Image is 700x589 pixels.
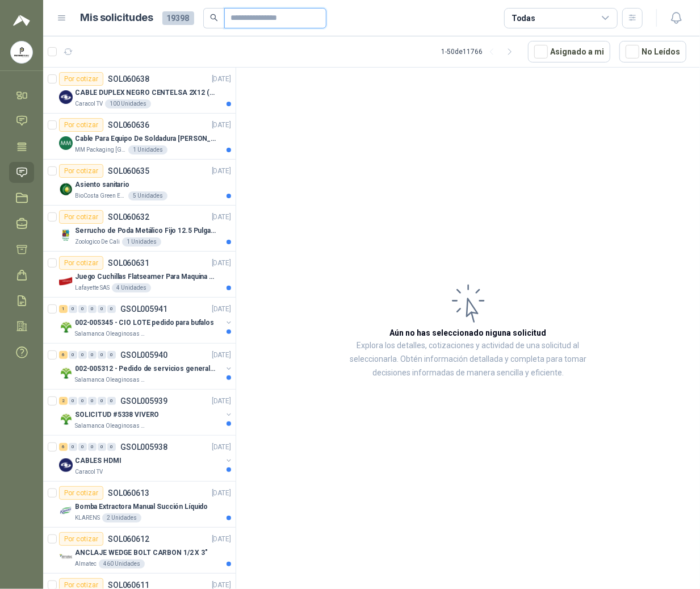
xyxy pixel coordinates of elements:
p: GSOL005938 [120,443,167,451]
a: Por cotizarSOL060631[DATE] Company LogoJuego Cuchillas Flatseamer Para Maquina de CoserLafayette ... [43,252,236,298]
a: Por cotizarSOL060613[DATE] Company LogoBomba Extractora Manual Succión LíquidoKLARENS2 Unidades [43,482,236,528]
div: Por cotizar [59,486,103,500]
div: 6 [59,351,68,359]
div: 0 [69,305,77,313]
a: 6 0 0 0 0 0 GSOL005938[DATE] Company LogoCABLES HDMICaracol TV [59,440,233,477]
div: 2 [59,397,68,405]
p: BioCosta Green Energy S.A.S [75,191,126,200]
div: 1 - 50 de 11766 [441,43,519,61]
div: 0 [98,305,106,313]
p: MM Packaging [GEOGRAPHIC_DATA] [75,145,126,154]
p: 002-005312 - Pedido de servicios generales CASA RO [75,364,216,374]
img: Company Logo [59,274,73,288]
div: 0 [69,351,77,359]
div: 0 [107,305,116,313]
a: Por cotizarSOL060635[DATE] Company LogoAsiento sanitarioBioCosta Green Energy S.A.S5 Unidades [43,160,236,206]
p: [DATE] [212,212,231,223]
div: Por cotizar [59,256,103,270]
div: 0 [69,397,77,405]
p: Zoologico De Cali [75,237,120,247]
div: Por cotizar [59,210,103,224]
div: 0 [69,443,77,451]
a: 2 0 0 0 0 0 GSOL005939[DATE] Company LogoSOLICITUD #5338 VIVEROSalamanca Oleaginosas SAS [59,394,233,431]
div: 2 Unidades [102,513,141,523]
p: GSOL005940 [120,351,167,359]
p: GSOL005939 [120,397,167,405]
p: [DATE] [212,488,231,499]
p: Asiento sanitario [75,179,129,190]
h1: Mis solicitudes [81,10,153,26]
div: 1 Unidades [122,237,161,247]
div: Por cotizar [59,118,103,132]
p: Almatec [75,559,97,569]
img: Company Logo [59,182,73,196]
p: SOL060632 [108,213,149,221]
a: Por cotizarSOL060632[DATE] Company LogoSerrucho de Poda Metálico Fijo 12.5 Pulgadas Tramontina co... [43,206,236,252]
div: Todas [512,12,535,24]
p: Juego Cuchillas Flatseamer Para Maquina de Coser [75,271,216,282]
div: Por cotizar [59,72,103,86]
div: 6 [59,443,68,451]
p: CABLES HDMI [75,456,121,466]
img: Company Logo [59,366,73,380]
div: 0 [78,397,87,405]
div: 0 [107,443,116,451]
img: Company Logo [11,41,32,63]
img: Company Logo [59,458,73,472]
div: 1 Unidades [128,145,167,154]
p: ANCLAJE WEDGE BOLT CARBON 1/2 X 3" [75,548,208,558]
div: 0 [88,443,97,451]
a: Por cotizarSOL060636[DATE] Company LogoCable Para Equipo De Soldadura [PERSON_NAME]MM Packaging [... [43,114,236,160]
p: [DATE] [212,534,231,545]
p: CABLE DUPLEX NEGRO CENTELSA 2X12 (COLOR NEGRO) [75,87,216,98]
img: Company Logo [59,504,73,518]
img: Company Logo [59,136,73,150]
p: SOL060635 [108,167,149,175]
p: [DATE] [212,396,231,407]
div: Por cotizar [59,532,103,546]
p: 002-005345 - CIO LOTE pedido para bufalos [75,318,214,328]
p: Bomba Extractora Manual Succión Líquido [75,502,208,512]
a: Por cotizarSOL060638[DATE] Company LogoCABLE DUPLEX NEGRO CENTELSA 2X12 (COLOR NEGRO)Caracol TV10... [43,68,236,114]
p: Caracol TV [75,467,103,477]
div: 0 [98,397,106,405]
span: search [210,14,218,22]
p: SOL060636 [108,121,149,129]
div: 0 [107,351,116,359]
div: 0 [98,351,106,359]
a: Por cotizarSOL060612[DATE] Company LogoANCLAJE WEDGE BOLT CARBON 1/2 X 3"Almatec460 Unidades [43,528,236,574]
div: 4 Unidades [112,283,151,293]
p: [DATE] [212,120,231,131]
div: 0 [107,397,116,405]
div: 460 Unidades [99,559,145,569]
p: GSOL005941 [120,305,167,313]
div: 100 Unidades [105,99,151,108]
p: Salamanca Oleaginosas SAS [75,421,146,431]
p: Caracol TV [75,99,103,108]
button: Asignado a mi [528,41,610,62]
p: Serrucho de Poda Metálico Fijo 12.5 Pulgadas Tramontina con Mango de Goma [75,225,216,236]
p: Lafayette SAS [75,283,110,293]
p: KLARENS [75,513,100,523]
span: 19398 [162,11,194,25]
div: 0 [78,443,87,451]
img: Company Logo [59,228,73,242]
p: [DATE] [212,442,231,453]
p: SOL060612 [108,535,149,543]
div: 5 Unidades [128,191,167,200]
p: SOLICITUD #5338 VIVERO [75,410,159,420]
div: 0 [88,351,97,359]
div: 0 [88,305,97,313]
a: 1 0 0 0 0 0 GSOL005941[DATE] Company Logo002-005345 - CIO LOTE pedido para bufalosSalamanca Oleag... [59,302,233,339]
img: Company Logo [59,320,73,334]
div: 0 [98,443,106,451]
p: Cable Para Equipo De Soldadura [PERSON_NAME] [75,133,216,144]
p: Salamanca Oleaginosas SAS [75,375,146,385]
button: No Leídos [619,41,686,62]
p: [DATE] [212,74,231,85]
p: [DATE] [212,166,231,177]
p: SOL060611 [108,581,149,589]
img: Logo peakr [13,14,30,27]
p: SOL060631 [108,259,149,267]
p: SOL060613 [108,489,149,497]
